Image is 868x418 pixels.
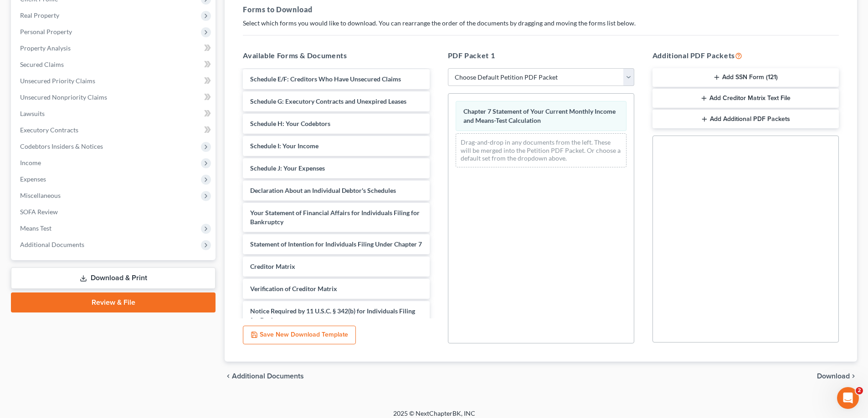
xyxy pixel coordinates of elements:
[20,110,45,117] span: Lawsuits
[243,4,839,15] h5: Forms to Download
[250,240,422,248] span: Statement of Intention for Individuals Filing Under Chapter 7
[250,186,396,194] span: Declaration About an Individual Debtor's Schedules
[20,126,78,134] span: Executory Contracts
[11,267,216,289] a: Download & Print
[20,77,95,85] span: Unsecured Priority Claims
[11,292,216,312] a: Review & File
[837,387,859,409] iframe: Intercom live chat
[20,11,59,19] span: Real Property
[250,164,325,172] span: Schedule J: Your Expenses
[13,204,216,220] a: SOFA Review
[20,191,61,199] span: Miscellaneous
[817,373,850,380] span: Download
[250,262,295,270] span: Creditor Matrix
[20,241,84,248] span: Additional Documents
[250,142,318,150] span: Schedule I: Your Income
[243,19,839,28] p: Select which forms you would like to download. You can rearrange the order of the documents by dr...
[13,89,216,106] a: Unsecured Nonpriority Claims
[20,60,64,68] span: Secured Claims
[250,120,330,127] span: Schedule H: Your Codebtors
[448,50,634,61] h5: PDF Packet 1
[456,133,627,167] div: Drag-and-drop in any documents from the left. These will be merged into the Petition PDF Packet. ...
[20,142,103,150] span: Codebtors Insiders & Notices
[250,97,406,105] span: Schedule G: Executory Contracts and Unexpired Leases
[13,106,216,122] a: Lawsuits
[13,122,216,138] a: Executory Contracts
[817,373,857,380] button: Download chevron_right
[652,50,839,61] h5: Additional PDF Packets
[250,285,337,292] span: Verification of Creditor Matrix
[243,326,356,345] button: Save New Download Template
[20,44,71,52] span: Property Analysis
[225,373,304,380] a: chevron_left Additional Documents
[232,373,304,380] span: Additional Documents
[20,93,107,101] span: Unsecured Nonpriority Claims
[20,159,41,166] span: Income
[20,224,51,232] span: Means Test
[652,110,839,129] button: Add Additional PDF Packets
[243,50,429,61] h5: Available Forms & Documents
[13,56,216,73] a: Secured Claims
[250,307,415,324] span: Notice Required by 11 U.S.C. § 342(b) for Individuals Filing for Bankruptcy
[463,107,616,124] span: Chapter 7 Statement of Your Current Monthly Income and Means-Test Calculation
[652,68,839,87] button: Add SSN Form (121)
[856,387,863,394] span: 2
[20,28,72,35] span: Personal Property
[225,373,232,380] i: chevron_left
[20,208,58,216] span: SOFA Review
[13,40,216,56] a: Property Analysis
[250,75,401,83] span: Schedule E/F: Creditors Who Have Unsecured Claims
[250,209,420,226] span: Your Statement of Financial Affairs for Individuals Filing for Bankruptcy
[652,89,839,108] button: Add Creditor Matrix Text File
[20,175,46,183] span: Expenses
[13,73,216,89] a: Unsecured Priority Claims
[850,373,857,380] i: chevron_right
